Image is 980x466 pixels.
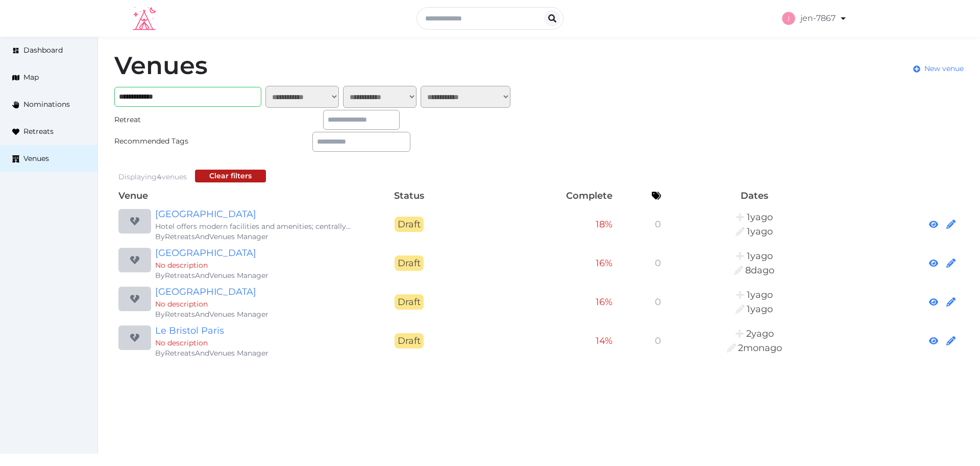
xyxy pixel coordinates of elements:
[155,299,208,309] span: No description
[655,296,661,308] span: 0
[738,342,782,354] span: 6:13AM, August 8th, 2025
[114,136,212,147] div: Recommended Tags
[747,289,773,300] span: 7:02AM, October 10th, 2024
[747,250,773,262] span: 9:46PM, October 10th, 2024
[747,212,773,223] span: 10:26PM, October 10th, 2024
[155,231,351,242] div: By RetreatsAndVenues Manager
[114,187,355,205] th: Venue
[655,335,661,346] span: 0
[665,187,843,205] th: Dates
[23,153,49,164] span: Venues
[155,348,351,358] div: By RetreatsAndVenues Manager
[924,63,964,74] span: New venue
[155,270,351,281] div: By RetreatsAndVenues Manager
[155,323,351,338] a: Le Bristol Paris
[209,171,252,181] div: Clear filters
[355,187,463,205] th: Status
[155,246,351,260] a: [GEOGRAPHIC_DATA]
[596,296,612,308] span: 16 %
[596,219,612,230] span: 18 %
[596,258,612,269] span: 16 %
[23,99,70,110] span: Nominations
[395,217,424,232] span: Draft
[155,221,351,231] div: Hotel offers modern facilities and amenities; centrally located, convenient for city exploring; s...
[118,172,187,182] div: Displaying venues
[155,338,208,347] span: No description
[782,4,847,33] a: jen-7867
[114,53,208,78] h1: Venues
[23,72,39,83] span: Map
[395,333,424,348] span: Draft
[747,226,773,237] span: 10:26PM, October 10th, 2024
[596,335,612,346] span: 14 %
[155,285,351,299] a: [GEOGRAPHIC_DATA]
[395,255,424,271] span: Draft
[155,207,351,221] a: [GEOGRAPHIC_DATA]
[913,63,964,74] a: New venue
[747,304,773,315] span: 7:02AM, October 10th, 2024
[23,45,63,56] span: Dashboard
[195,170,266,182] button: Clear filters
[23,126,54,137] span: Retreats
[655,219,661,230] span: 0
[745,265,774,276] span: 7:01PM, September 23rd, 2025
[114,114,212,125] div: Retreat
[395,294,424,310] span: Draft
[157,172,162,181] span: 4
[155,309,351,319] div: By RetreatsAndVenues Manager
[155,261,208,270] span: No description
[463,187,617,205] th: Complete
[655,258,661,269] span: 0
[746,328,774,339] span: 8:58PM, March 8th, 2024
